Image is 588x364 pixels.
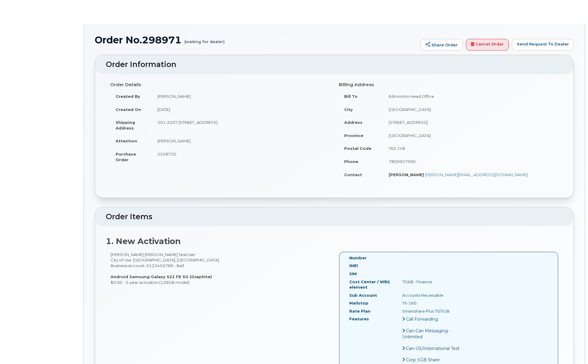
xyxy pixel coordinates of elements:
a: Cancel Order [466,39,509,51]
strong: Contact [344,172,362,177]
label: Sub Account [349,293,377,298]
strong: 1. New Activation [106,236,181,246]
span: Can-Can Messaging - Unlimited [402,328,451,339]
label: Cost Center / WBS element [349,279,393,290]
div: Smartshare Plus 70/5GB [398,308,472,314]
strong: [PERSON_NAME] [389,172,424,177]
small: (waiting for dealer) [184,35,225,44]
strong: Province [344,133,363,138]
td: 7809957990 [383,155,558,168]
strong: Bill To [344,94,358,99]
td: [PERSON_NAME] [152,134,330,147]
span: Call Forwarding [406,316,438,322]
td: [PERSON_NAME] [152,90,330,103]
strong: Address [344,120,362,125]
label: Rate Plan [349,308,370,314]
strong: Postal Code [344,146,371,151]
td: [STREET_ADDRESS] [383,116,558,129]
label: Features [349,316,369,322]
td: [GEOGRAPHIC_DATA] [383,129,558,142]
a: Share Order [420,39,463,51]
strong: Created On [116,107,141,112]
strong: Created By [116,94,140,99]
a: [PERSON_NAME][EMAIL_ADDRESS][DOMAIN_NAME] [425,172,528,177]
td: Edmonton Head Office [383,90,558,103]
h4: Billing Address [339,82,558,87]
div: [PERSON_NAME] [PERSON_NAME] TestUser City of Use: [GEOGRAPHIC_DATA], [GEOGRAPHIC_DATA] Business A... [106,252,334,285]
strong: Purchase Order [116,152,136,162]
div: 7G68 - Finance [398,279,472,285]
span: Can-US/International Text [406,346,460,351]
strong: Shipping Address [116,120,135,130]
strong: City [344,107,353,112]
a: Send Request To Dealer [512,39,574,51]
strong: Phone [344,159,358,164]
strong: Android Samsung Galaxy S21 FE 5G (Graphite) [111,274,212,279]
td: 201-2207 [STREET_ADDRESS] [152,116,330,134]
h1: Order No.298971 [95,35,417,45]
span: 5558720 [157,152,176,156]
div: TX-160 [398,300,472,306]
label: IMEI [349,263,358,269]
strong: Attention [116,138,137,143]
label: SIM [349,271,357,277]
h2: Order Information [106,60,563,69]
label: Mailstop [349,300,368,306]
h4: Order Details [110,82,330,87]
td: T6X 1V8 [383,142,558,155]
label: Number [349,255,367,261]
span: Corp 5GB Share [406,357,440,363]
div: Accounts Receivable [398,293,472,298]
td: [GEOGRAPHIC_DATA] [383,103,558,116]
h2: Order Items [106,213,563,221]
td: [DATE] [152,103,330,116]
